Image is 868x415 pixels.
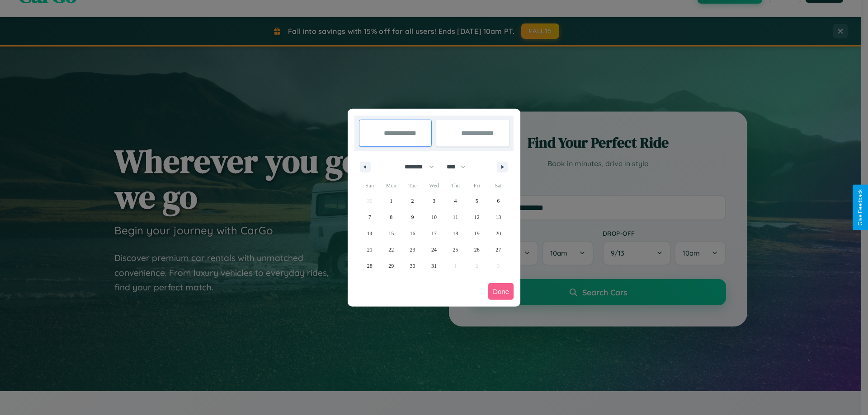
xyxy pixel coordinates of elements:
[445,193,466,209] button: 4
[390,209,392,225] span: 8
[423,242,444,258] button: 24
[466,225,487,242] button: 19
[445,242,466,258] button: 25
[388,242,394,258] span: 22
[488,178,509,193] span: Sat
[367,258,373,274] span: 28
[402,242,423,258] button: 23
[380,242,401,258] button: 22
[497,193,500,209] span: 6
[495,225,501,242] span: 20
[380,193,401,209] button: 1
[474,209,480,225] span: 12
[445,178,466,193] span: Thu
[488,209,509,225] button: 13
[402,193,423,209] button: 2
[466,178,487,193] span: Fri
[453,209,458,225] span: 11
[453,242,458,258] span: 25
[380,209,401,225] button: 8
[402,225,423,242] button: 16
[359,209,380,225] button: 7
[431,209,437,225] span: 10
[423,209,444,225] button: 10
[402,178,423,193] span: Tue
[388,258,394,274] span: 29
[367,242,373,258] span: 21
[423,193,444,209] button: 3
[423,225,444,242] button: 17
[359,258,380,274] button: 28
[453,225,458,242] span: 18
[466,209,487,225] button: 12
[367,225,373,242] span: 14
[488,242,509,258] button: 27
[445,209,466,225] button: 11
[368,209,371,225] span: 7
[454,193,457,209] span: 4
[431,258,437,274] span: 31
[433,193,435,209] span: 3
[359,178,380,193] span: Sun
[857,189,863,226] div: Give Feedback
[466,242,487,258] button: 26
[411,209,414,225] span: 9
[445,225,466,242] button: 18
[488,283,514,300] button: Done
[495,242,501,258] span: 27
[466,193,487,209] button: 5
[476,193,478,209] span: 5
[380,178,401,193] span: Mon
[380,225,401,242] button: 15
[411,193,414,209] span: 2
[359,225,380,242] button: 14
[410,242,415,258] span: 23
[410,225,415,242] span: 16
[402,258,423,274] button: 30
[431,225,437,242] span: 17
[380,258,401,274] button: 29
[474,242,480,258] span: 26
[388,225,394,242] span: 15
[474,225,480,242] span: 19
[488,225,509,242] button: 20
[495,209,501,225] span: 13
[488,193,509,209] button: 6
[423,258,444,274] button: 31
[402,209,423,225] button: 9
[423,178,444,193] span: Wed
[431,242,437,258] span: 24
[390,193,392,209] span: 1
[410,258,415,274] span: 30
[359,242,380,258] button: 21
